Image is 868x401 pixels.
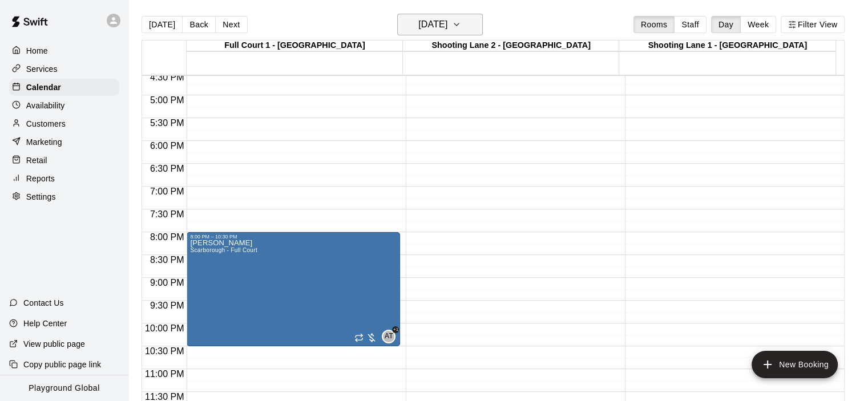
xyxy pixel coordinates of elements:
div: 8:00 PM – 10:30 PM [190,234,397,240]
span: 8:00 PM [147,232,187,242]
button: [DATE] [142,16,183,33]
div: 8:00 PM – 10:30 PM: Ricardo Daquigan [187,232,400,346]
h6: [DATE] [418,17,447,33]
button: Staff [674,16,706,33]
span: Amanda Teixeira & 1 other [386,330,395,343]
div: Amanda Teixeira [382,330,395,343]
p: Retail [26,155,47,166]
button: Filter View [781,16,845,33]
a: Retail [9,152,119,169]
span: Recurring event [354,333,364,342]
span: 11:00 PM [142,369,187,379]
p: Marketing [26,136,62,148]
button: Week [740,16,776,33]
span: 7:00 PM [147,187,187,196]
p: Availability [26,100,65,111]
span: 9:00 PM [147,278,187,287]
p: Home [26,45,48,56]
span: 6:30 PM [147,164,187,173]
a: Services [9,60,119,78]
button: add [752,351,838,378]
span: AT [385,331,393,342]
p: Calendar [26,82,61,93]
button: Day [711,16,741,33]
div: Shooting Lane 2 - [GEOGRAPHIC_DATA] [403,40,619,51]
p: Playground Global [29,382,100,394]
p: Help Center [23,318,67,329]
a: Marketing [9,133,119,151]
span: 4:30 PM [147,72,187,82]
span: 5:30 PM [147,118,187,128]
span: 6:00 PM [147,141,187,151]
span: 5:00 PM [147,95,187,105]
a: Customers [9,115,119,132]
span: Scarborough - Full Court [190,247,257,253]
span: 10:00 PM [142,323,187,333]
p: View public page [23,338,85,350]
button: Rooms [633,16,675,33]
p: Contact Us [23,297,64,309]
p: Copy public page link [23,359,101,370]
p: Reports [26,173,55,184]
a: Settings [9,188,119,205]
a: Availability [9,97,119,114]
a: Reports [9,170,119,187]
a: Home [9,42,119,59]
p: Services [26,63,58,75]
span: 9:30 PM [147,301,187,310]
p: Customers [26,118,66,129]
span: 8:30 PM [147,255,187,265]
span: 7:30 PM [147,209,187,219]
div: Full Court 1 - [GEOGRAPHIC_DATA] [187,40,403,51]
p: Settings [26,191,56,202]
button: Back [182,16,216,33]
a: Calendar [9,79,119,96]
span: +1 [392,326,399,333]
button: [DATE] [397,14,483,35]
div: Shooting Lane 1 - [GEOGRAPHIC_DATA] [619,40,835,51]
span: 10:30 PM [142,346,187,356]
button: Next [215,16,247,33]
